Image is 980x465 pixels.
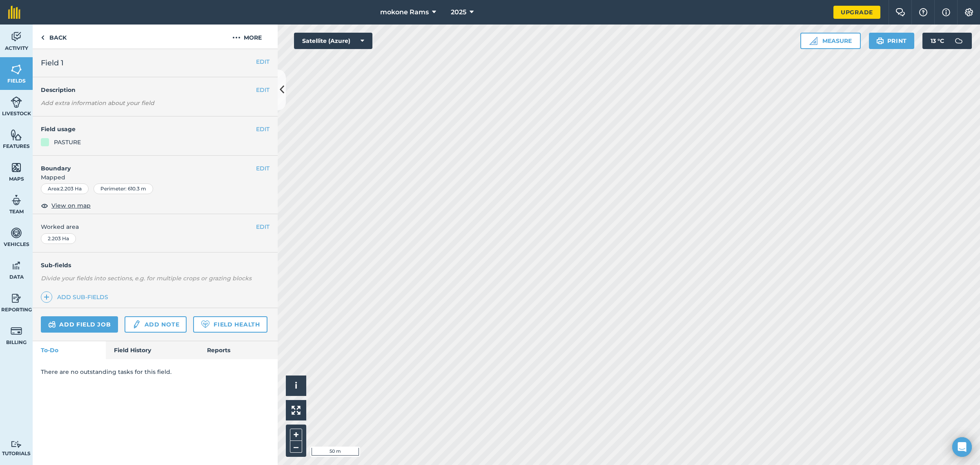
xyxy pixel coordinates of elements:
span: mokone Rams [380,7,429,17]
div: 2.203 Ha [41,233,76,244]
div: PASTURE [54,138,81,147]
img: svg+xml;base64,PD94bWwgdmVyc2lvbj0iMS4wIiBlbmNvZGluZz0idXRmLTgiPz4KPCEtLSBHZW5lcmF0b3I6IEFkb2JlIE... [11,292,22,304]
img: svg+xml;base64,PD94bWwgdmVyc2lvbj0iMS4wIiBlbmNvZGluZz0idXRmLTgiPz4KPCEtLSBHZW5lcmF0b3I6IEFkb2JlIE... [11,96,22,108]
img: svg+xml;base64,PHN2ZyB4bWxucz0iaHR0cDovL3d3dy53My5vcmcvMjAwMC9zdmciIHdpZHRoPSIxNyIgaGVpZ2h0PSIxNy... [942,7,950,17]
p: There are no outstanding tasks for this field. [41,367,269,376]
em: Divide your fields into sections, e.g. for multiple crops or grazing blocks [41,275,252,282]
button: – [290,441,302,453]
span: Worked area [41,222,269,231]
img: svg+xml;base64,PD94bWwgdmVyc2lvbj0iMS4wIiBlbmNvZGluZz0idXRmLTgiPz4KPCEtLSBHZW5lcmF0b3I6IEFkb2JlIE... [48,320,56,329]
a: Reports [199,341,278,359]
button: More [216,25,278,49]
a: Upgrade [833,6,880,19]
h4: Field usage [41,125,256,134]
img: svg+xml;base64,PD94bWwgdmVyc2lvbj0iMS4wIiBlbmNvZGluZz0idXRmLTgiPz4KPCEtLSBHZW5lcmF0b3I6IEFkb2JlIE... [11,194,22,206]
span: Mapped [33,173,278,182]
button: 13 °C [922,33,972,49]
button: Print [869,33,915,49]
img: svg+xml;base64,PD94bWwgdmVyc2lvbj0iMS4wIiBlbmNvZGluZz0idXRmLTgiPz4KPCEtLSBHZW5lcmF0b3I6IEFkb2JlIE... [11,31,22,43]
img: svg+xml;base64,PHN2ZyB4bWxucz0iaHR0cDovL3d3dy53My5vcmcvMjAwMC9zdmciIHdpZHRoPSIyMCIgaGVpZ2h0PSIyNC... [232,33,241,42]
span: 2025 [451,7,466,17]
img: Four arrows, one pointing top left, one top right, one bottom right and the last bottom left [292,406,301,415]
img: svg+xml;base64,PHN2ZyB4bWxucz0iaHR0cDovL3d3dy53My5vcmcvMjAwMC9zdmciIHdpZHRoPSI5IiBoZWlnaHQ9IjI0Ii... [41,33,45,42]
img: svg+xml;base64,PHN2ZyB4bWxucz0iaHR0cDovL3d3dy53My5vcmcvMjAwMC9zdmciIHdpZHRoPSIxOSIgaGVpZ2h0PSIyNC... [876,36,884,46]
button: i [286,376,306,396]
a: Add note [125,316,187,333]
img: svg+xml;base64,PD94bWwgdmVyc2lvbj0iMS4wIiBlbmNvZGluZz0idXRmLTgiPz4KPCEtLSBHZW5lcmF0b3I6IEFkb2JlIE... [951,33,967,49]
button: Measure [800,33,861,49]
img: svg+xml;base64,PD94bWwgdmVyc2lvbj0iMS4wIiBlbmNvZGluZz0idXRmLTgiPz4KPCEtLSBHZW5lcmF0b3I6IEFkb2JlIE... [11,325,22,337]
h4: Sub-fields [33,261,278,270]
button: EDIT [256,125,269,134]
img: A question mark icon [918,8,928,16]
img: svg+xml;base64,PD94bWwgdmVyc2lvbj0iMS4wIiBlbmNvZGluZz0idXRmLTgiPz4KPCEtLSBHZW5lcmF0b3I6IEFkb2JlIE... [132,320,141,329]
button: Satellite (Azure) [294,33,372,49]
span: Field 1 [41,57,64,69]
img: svg+xml;base64,PHN2ZyB4bWxucz0iaHR0cDovL3d3dy53My5vcmcvMjAwMC9zdmciIHdpZHRoPSI1NiIgaGVpZ2h0PSI2MC... [11,63,22,76]
h4: Description [41,85,269,94]
a: To-Do [33,341,106,359]
h4: Boundary [33,156,256,173]
em: Add extra information about your field [41,99,154,107]
button: EDIT [256,85,269,94]
span: 13 ° C [931,33,944,49]
span: i [295,380,297,391]
a: Field Health [193,316,267,333]
span: View on map [51,201,91,210]
div: Open Intercom Messenger [952,437,972,457]
a: Field History [106,341,198,359]
a: Add sub-fields [41,291,111,303]
button: View on map [41,201,91,210]
button: EDIT [256,164,269,173]
img: svg+xml;base64,PHN2ZyB4bWxucz0iaHR0cDovL3d3dy53My5vcmcvMjAwMC9zdmciIHdpZHRoPSI1NiIgaGVpZ2h0PSI2MC... [11,161,22,174]
div: Perimeter : 610.3 m [94,183,153,194]
img: svg+xml;base64,PD94bWwgdmVyc2lvbj0iMS4wIiBlbmNvZGluZz0idXRmLTgiPz4KPCEtLSBHZW5lcmF0b3I6IEFkb2JlIE... [11,259,22,272]
img: Ruler icon [809,37,817,45]
img: A cog icon [964,8,974,16]
a: Back [33,25,75,49]
img: svg+xml;base64,PHN2ZyB4bWxucz0iaHR0cDovL3d3dy53My5vcmcvMjAwMC9zdmciIHdpZHRoPSI1NiIgaGVpZ2h0PSI2MC... [11,129,22,141]
a: Add field job [41,316,118,333]
img: svg+xml;base64,PHN2ZyB4bWxucz0iaHR0cDovL3d3dy53My5vcmcvMjAwMC9zdmciIHdpZHRoPSIxNCIgaGVpZ2h0PSIyNC... [44,292,49,302]
button: + [290,429,302,441]
img: svg+xml;base64,PHN2ZyB4bWxucz0iaHR0cDovL3d3dy53My5vcmcvMjAwMC9zdmciIHdpZHRoPSIxOCIgaGVpZ2h0PSIyNC... [41,201,48,210]
img: svg+xml;base64,PD94bWwgdmVyc2lvbj0iMS4wIiBlbmNvZGluZz0idXRmLTgiPz4KPCEtLSBHZW5lcmF0b3I6IEFkb2JlIE... [11,227,22,239]
div: Area : 2.203 Ha [41,183,89,194]
img: svg+xml;base64,PD94bWwgdmVyc2lvbj0iMS4wIiBlbmNvZGluZz0idXRmLTgiPz4KPCEtLSBHZW5lcmF0b3I6IEFkb2JlIE... [11,440,22,448]
img: Two speech bubbles overlapping with the left bubble in the forefront [895,8,905,16]
button: EDIT [256,222,269,231]
img: fieldmargin Logo [8,6,20,19]
button: EDIT [256,57,269,66]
